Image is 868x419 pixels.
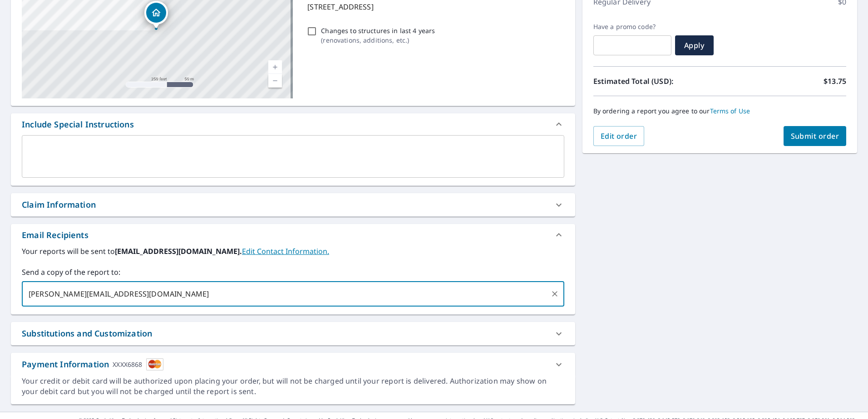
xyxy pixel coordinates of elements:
span: Apply [682,40,706,50]
p: ( renovations, additions, etc. ) [321,35,435,45]
button: Submit order [784,126,847,146]
button: Clear [548,287,561,300]
label: Your reports will be sent to [22,246,564,257]
a: Terms of Use [710,107,750,115]
b: [EMAIL_ADDRESS][DOMAIN_NAME]. [115,246,242,256]
div: Claim Information [22,199,96,211]
span: Edit order [601,131,637,141]
div: Email Recipients [22,229,89,241]
a: Current Level 17, Zoom Out [268,74,282,88]
label: Send a copy of the report to: [22,267,564,278]
div: Payment InformationXXXX6868cardImage [11,353,575,376]
p: Changes to structures in last 4 years [321,26,435,35]
div: Your credit or debit card will be authorized upon placing your order, but will not be charged unt... [22,376,564,397]
a: EditContactInfo [242,246,329,256]
div: Substitutions and Customization [22,327,152,340]
p: $13.75 [824,76,846,87]
p: Estimated Total (USD): [593,76,720,87]
p: [STREET_ADDRESS] [307,1,560,12]
button: Edit order [593,126,645,146]
img: cardImage [146,358,163,370]
button: Apply [675,35,714,55]
div: Include Special Instructions [22,118,134,131]
div: XXXX6868 [113,358,142,370]
a: Current Level 17, Zoom In [268,60,282,74]
label: Have a promo code? [593,23,671,31]
span: Submit order [791,131,839,141]
div: Dropped pin, building 1, Residential property, 1069 128th St SE Blooming Prairie, MN 55917 [144,1,168,29]
div: Claim Information [11,193,575,216]
div: Substitutions and Customization [11,322,575,345]
p: By ordering a report you agree to our [593,107,846,115]
div: Include Special Instructions [11,113,575,135]
div: Payment Information [22,358,163,370]
div: Email Recipients [11,224,575,246]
